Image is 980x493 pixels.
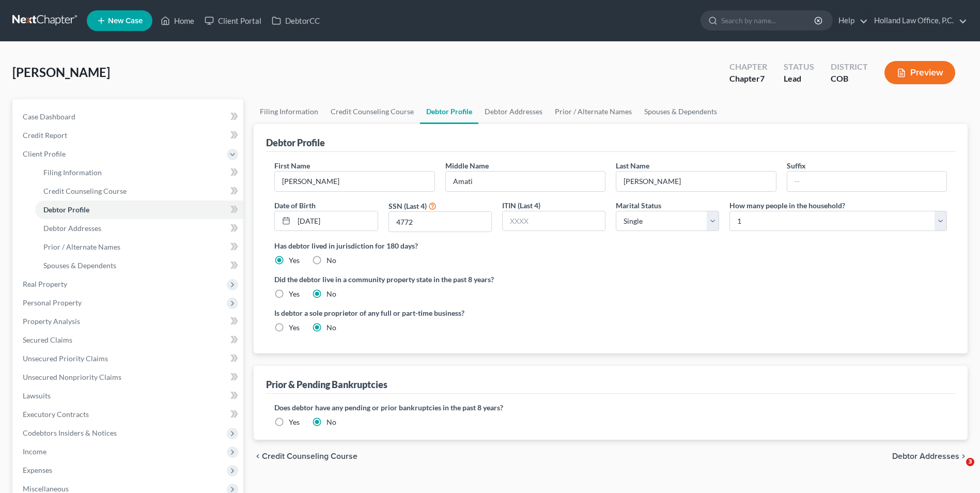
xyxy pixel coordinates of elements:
label: ITIN (Last 4) [502,200,540,211]
span: Prior / Alternate Names [43,242,120,251]
a: Prior / Alternate Names [35,238,243,256]
a: Prior / Alternate Names [549,99,638,124]
a: Unsecured Nonpriority Claims [14,368,243,387]
div: Lead [784,73,814,85]
a: Help [833,11,868,30]
span: Unsecured Priority Claims [23,354,108,363]
span: Case Dashboard [23,112,75,121]
input: -- [787,172,946,191]
div: Debtor Profile [266,136,325,149]
span: Client Profile [23,149,66,158]
div: District [831,61,868,73]
label: Did the debtor live in a community property state in the past 8 years? [274,274,947,285]
span: Secured Claims [23,335,72,344]
span: Personal Property [23,298,82,307]
a: Spouses & Dependents [638,99,723,124]
a: Credit Report [14,126,243,145]
input: -- [275,172,434,191]
span: New Case [108,17,143,25]
label: Yes [289,289,300,299]
label: Middle Name [445,160,489,171]
span: Spouses & Dependents [43,261,116,270]
input: M.I [446,172,605,191]
span: 3 [966,458,974,466]
iframe: Intercom live chat [945,458,970,483]
label: Has debtor lived in jurisdiction for 180 days? [274,240,947,251]
div: COB [831,73,868,85]
span: Income [23,447,46,456]
div: Status [784,61,814,73]
span: Miscellaneous [23,484,69,493]
a: Credit Counseling Course [35,182,243,201]
span: [PERSON_NAME] [12,65,110,80]
span: Expenses [23,466,52,474]
a: Spouses & Dependents [35,256,243,275]
label: No [326,289,336,299]
span: Credit Report [23,131,67,140]
i: chevron_left [254,452,262,460]
button: Preview [884,61,955,84]
span: Debtor Addresses [43,224,101,233]
a: Holland Law Office, P.C. [869,11,967,30]
label: Yes [289,322,300,333]
a: Home [155,11,199,30]
label: Yes [289,417,300,427]
input: Search by name... [721,11,816,30]
span: Codebtors Insiders & Notices [23,428,117,437]
button: chevron_left Credit Counseling Course [254,452,357,460]
span: Debtor Profile [43,205,89,214]
a: Filing Information [254,99,324,124]
div: Chapter [729,73,767,85]
label: No [326,417,336,427]
a: Unsecured Priority Claims [14,349,243,368]
a: Credit Counseling Course [324,99,420,124]
a: Case Dashboard [14,107,243,126]
span: Executory Contracts [23,410,89,419]
label: Is debtor a sole proprietor of any full or part-time business? [274,307,605,318]
input: XXXX [389,212,491,232]
span: Unsecured Nonpriority Claims [23,373,121,381]
span: Credit Counseling Course [43,187,127,195]
div: Chapter [729,61,767,73]
span: Property Analysis [23,317,80,326]
a: Property Analysis [14,312,243,331]
a: Client Portal [199,11,267,30]
a: Secured Claims [14,331,243,349]
a: Lawsuits [14,387,243,405]
input: MM/DD/YYYY [294,211,377,231]
label: Yes [289,255,300,266]
button: Debtor Addresses chevron_right [892,452,968,460]
a: Filing Information [35,163,243,182]
i: chevron_right [959,452,968,460]
input: -- [616,172,775,191]
label: No [326,322,336,333]
span: Filing Information [43,168,102,177]
label: Date of Birth [274,200,316,211]
label: Last Name [616,160,649,171]
a: Debtor Addresses [478,99,549,124]
label: Suffix [787,160,806,171]
span: Credit Counseling Course [262,452,357,460]
label: Does debtor have any pending or prior bankruptcies in the past 8 years? [274,402,947,413]
label: First Name [274,160,310,171]
span: Real Property [23,280,67,288]
span: 7 [760,73,765,83]
a: Debtor Profile [35,201,243,219]
label: No [326,255,336,266]
a: Debtor Profile [420,99,478,124]
label: SSN (Last 4) [388,201,427,211]
label: How many people in the household? [729,200,845,211]
span: Debtor Addresses [892,452,959,460]
div: Prior & Pending Bankruptcies [266,378,387,391]
a: Debtor Addresses [35,219,243,238]
a: DebtorCC [267,11,325,30]
input: XXXX [503,211,605,231]
label: Marital Status [616,200,661,211]
span: Lawsuits [23,391,51,400]
a: Executory Contracts [14,405,243,424]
